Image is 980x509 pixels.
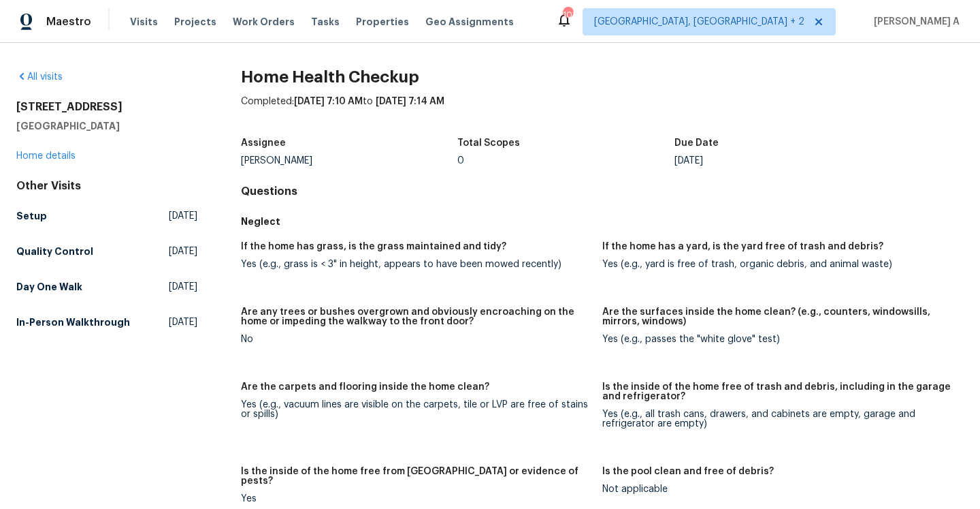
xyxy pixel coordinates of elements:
a: All visits [16,72,63,82]
span: [GEOGRAPHIC_DATA], [GEOGRAPHIC_DATA] + 2 [594,15,804,29]
span: Projects [174,15,216,29]
span: [DATE] [169,245,197,258]
a: Quality Control[DATE] [16,239,197,264]
span: Maestro [46,15,91,29]
span: Tasks [311,17,340,27]
span: [DATE] [169,315,197,329]
h5: Is the inside of the home free from [GEOGRAPHIC_DATA] or evidence of pests? [241,467,591,486]
a: Setup[DATE] [16,204,197,228]
h5: Day One Walk [16,280,82,294]
h4: Questions [241,185,964,198]
h2: [STREET_ADDRESS] [16,100,197,114]
span: [PERSON_NAME] A [868,15,960,29]
h5: Quality Control [16,245,93,258]
h5: If the home has a yard, is the yard free of trash and debris? [602,242,883,251]
div: Yes (e.g., passes the "white glove" test) [602,335,953,344]
span: Work Orders [233,15,295,29]
h5: [GEOGRAPHIC_DATA] [16,119,197,133]
div: 0 [457,156,674,166]
span: Properties [356,15,409,29]
span: [DATE] [169,209,197,223]
div: Yes (e.g., yard is free of trash, organic debris, and animal waste) [602,260,953,269]
div: [PERSON_NAME] [241,156,458,166]
div: Yes [241,494,591,504]
span: Geo Assignments [425,15,514,29]
h5: Assignee [241,138,286,148]
span: [DATE] 7:10 AM [294,97,363,106]
h5: In-Person Walkthrough [16,315,130,329]
span: [DATE] 7:14 AM [376,97,444,106]
a: Home details [16,151,76,161]
h5: If the home has grass, is the grass maintained and tidy? [241,242,506,251]
div: Completed: to [241,95,964,130]
h5: Are the carpets and flooring inside the home clean? [241,382,489,392]
div: Yes (e.g., grass is < 3" in height, appears to have been mowed recently) [241,260,591,269]
div: [DATE] [674,156,892,166]
h5: Is the pool clean and free of debris? [602,467,774,476]
div: No [241,335,591,344]
h5: Neglect [241,215,964,228]
span: Visits [130,15,158,29]
a: Day One Walk[DATE] [16,275,197,299]
div: 103 [563,8,572,22]
span: [DATE] [169,280,197,294]
div: Other Visits [16,179,197,193]
h5: Setup [16,209,47,223]
h2: Home Health Checkup [241,70,964,84]
h5: Are any trees or bushes overgrown and obviously encroaching on the home or impeding the walkway t... [241,307,591,326]
div: Yes (e.g., all trash cans, drawers, and cabinets are empty, garage and refrigerator are empty) [602,410,953,429]
h5: Total Scopes [457,138,520,148]
h5: Due Date [674,138,719,148]
div: Not applicable [602,484,953,494]
a: In-Person Walkthrough[DATE] [16,310,197,335]
div: Yes (e.g., vacuum lines are visible on the carpets, tile or LVP are free of stains or spills) [241,400,591,419]
h5: Is the inside of the home free of trash and debris, including in the garage and refrigerator? [602,382,953,401]
h5: Are the surfaces inside the home clean? (e.g., counters, windowsills, mirrors, windows) [602,307,953,326]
